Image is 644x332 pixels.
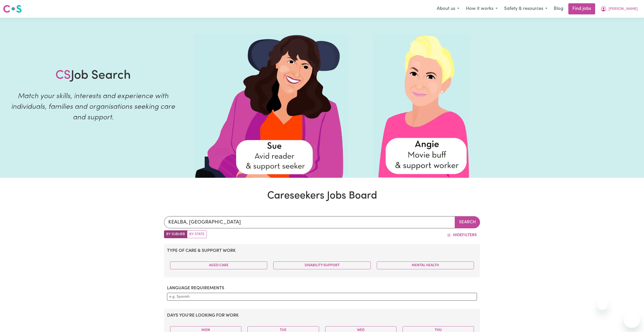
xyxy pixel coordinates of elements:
[164,216,455,228] input: Enter a suburb or postcode
[167,248,477,253] h2: Type of care & support work
[455,216,480,228] button: Search
[169,294,475,299] input: e.g. Spanish
[433,4,463,14] button: About us
[568,3,595,14] a: Find jobs
[3,4,22,13] img: Careseekers logo
[453,233,462,237] span: Hide
[597,300,608,310] iframe: Close message
[55,69,131,83] h1: Job Search
[463,4,501,14] button: How it works
[273,261,370,269] button: Disability Support
[164,230,187,238] label: Search by suburb/post code
[6,91,180,123] p: Match your skills, interests and experience with individuals, families and organisations seeking ...
[167,313,477,318] h2: Days you're looking for work
[597,4,641,14] button: My Account
[551,3,566,14] a: Blog
[170,261,267,269] button: Aged Care
[3,3,22,15] a: Careseekers logo
[167,285,477,291] h2: Language requirements
[609,6,638,12] span: [PERSON_NAME]
[55,70,71,82] span: CS
[444,230,480,240] button: HideFilters
[624,312,640,328] iframe: Button to launch messaging window
[501,4,551,14] button: Safety & resources
[377,261,474,269] button: Mental Health
[187,230,207,238] label: Search by state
